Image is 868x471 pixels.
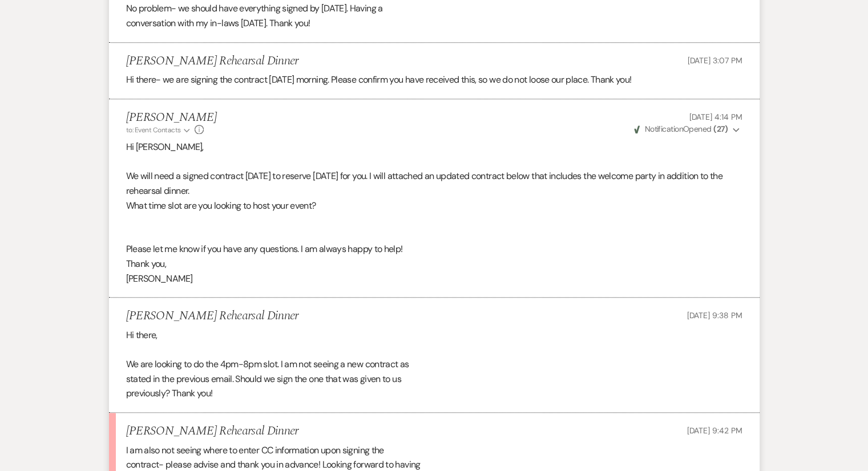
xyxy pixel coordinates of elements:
[126,242,742,257] p: Please let me know if you have any questions. I am always happy to help!
[689,112,742,122] span: [DATE] 4:14 PM
[126,257,742,271] p: Thank you,
[632,123,742,135] button: NotificationOpened (27)
[126,111,217,125] h5: [PERSON_NAME]
[126,169,742,198] p: We will need a signed contract [DATE] to reserve [DATE] for you. I will attached an updated contr...
[645,124,683,134] span: Notification
[713,124,728,134] strong: ( 27 )
[687,425,742,436] span: [DATE] 9:42 PM
[126,271,742,286] p: [PERSON_NAME]
[126,309,298,323] h5: [PERSON_NAME] Rehearsal Dinner
[126,54,298,68] h5: [PERSON_NAME] Rehearsal Dinner
[126,125,192,135] button: to: Event Contacts
[126,140,742,155] p: Hi [PERSON_NAME],
[687,55,742,66] span: [DATE] 3:07 PM
[687,310,742,320] span: [DATE] 9:38 PM
[126,72,742,87] p: Hi there- we are signing the contract [DATE] morning. Please confirm you have received this, so w...
[126,198,742,213] p: What time slot are you looking to host your event?
[634,124,728,134] span: Opened
[126,424,298,438] h5: [PERSON_NAME] Rehearsal Dinner
[126,125,181,135] span: to: Event Contacts
[126,328,742,401] div: Hi there, We are looking to do the 4pm-8pm slot. I am not seeing a new contract as stated in the ...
